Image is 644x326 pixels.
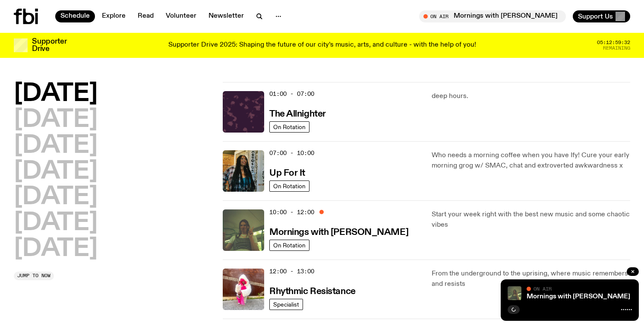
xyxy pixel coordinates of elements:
[432,209,630,230] p: Start your week right with the best new music and some chaotic vibes
[14,160,98,184] button: [DATE]
[573,10,630,22] button: Support Us
[223,209,264,251] img: Jim Kretschmer in a really cute outfit with cute braids, standing on a train holding up a peace s...
[269,110,326,119] h3: The Allnighter
[269,285,356,296] a: Rhythmic Resistance
[273,301,299,307] span: Specialist
[14,185,98,209] button: [DATE]
[269,228,408,237] h3: Mornings with [PERSON_NAME]
[432,91,630,101] p: deep hours.
[223,269,264,310] img: Attu crouches on gravel in front of a brown wall. They are wearing a white fur coat with a hood, ...
[269,108,326,119] a: The Allnighter
[133,10,159,22] a: Read
[17,273,51,278] span: Jump to now
[269,149,314,157] span: 07:00 - 10:00
[14,134,98,158] button: [DATE]
[269,240,309,251] a: On Rotation
[14,82,98,106] button: [DATE]
[269,287,356,296] h3: Rhythmic Resistance
[269,299,303,310] a: Specialist
[269,267,314,275] span: 12:00 - 13:00
[161,10,202,22] a: Volunteer
[432,269,630,289] p: From the underground to the uprising, where music remembers and resists
[269,167,305,178] a: Up For It
[203,10,249,22] a: Newsletter
[534,286,552,291] span: On Air
[14,108,98,132] button: [DATE]
[14,211,98,235] button: [DATE]
[432,150,630,171] p: Who needs a morning coffee when you have Ify! Cure your early morning grog w/ SMAC, chat and extr...
[273,242,306,248] span: On Rotation
[32,38,66,53] h3: Supporter Drive
[273,183,306,189] span: On Rotation
[168,41,476,49] p: Supporter Drive 2025: Shaping the future of our city’s music, arts, and culture - with the help o...
[419,10,566,22] button: On AirMornings with [PERSON_NAME] / going All Out
[508,286,521,300] img: Jim Kretschmer in a really cute outfit with cute braids, standing on a train holding up a peace s...
[97,10,131,22] a: Explore
[603,46,630,51] span: Remaining
[597,40,630,45] span: 05:12:59:32
[55,10,95,22] a: Schedule
[269,90,314,98] span: 01:00 - 07:00
[273,123,306,130] span: On Rotation
[14,272,54,280] button: Jump to now
[269,208,314,216] span: 10:00 - 12:00
[223,150,264,192] img: Ify - a Brown Skin girl with black braided twists, looking up to the side with her tongue stickin...
[269,169,305,178] h3: Up For It
[578,13,613,20] span: Support Us
[269,121,309,133] a: On Rotation
[269,180,309,192] a: On Rotation
[269,226,408,237] a: Mornings with [PERSON_NAME]
[14,237,98,261] button: [DATE]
